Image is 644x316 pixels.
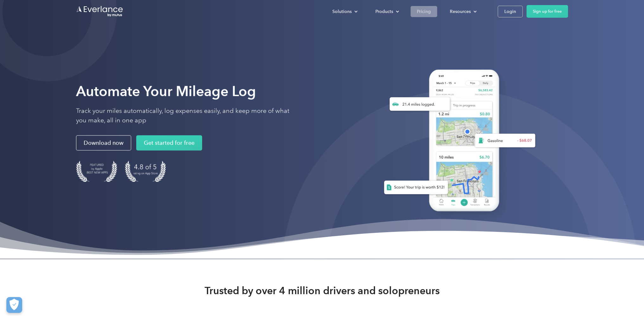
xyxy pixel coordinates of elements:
a: Download now [76,135,131,151]
div: Login [504,8,516,15]
img: Badge for Featured by Apple Best New Apps [76,161,117,182]
div: Pricing [417,8,431,15]
img: Everlance, mileage tracker app, expense tracking app [374,63,540,221]
div: Solutions [326,6,363,17]
a: Sign up for free [526,5,568,18]
a: Get started for free [136,135,202,151]
div: Solutions [332,8,352,15]
button: Cookies Settings [6,297,22,313]
a: Login [498,6,523,17]
div: Products [369,6,404,17]
img: 4.9 out of 5 stars on the app store [125,161,166,182]
div: Resources [450,8,471,15]
a: Pricing [411,6,437,17]
strong: Automate Your Mileage Log [76,83,256,100]
a: Go to homepage [76,5,124,17]
div: Products [375,8,393,15]
p: Track your miles automatically, log expenses easily, and keep more of what you make, all in one app [76,106,298,125]
strong: Trusted by over 4 million drivers and solopreneurs [205,284,440,297]
div: Resources [443,6,482,17]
